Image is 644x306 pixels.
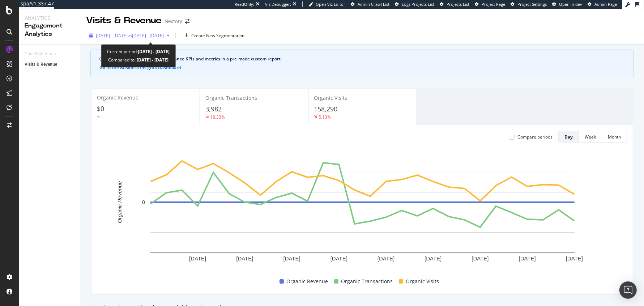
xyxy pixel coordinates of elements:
[558,131,579,143] button: Day
[96,33,128,39] span: [DATE] - [DATE]
[97,104,104,113] span: $0
[210,114,225,120] div: 18.33%
[287,277,328,286] span: Organic Revenue
[511,1,547,7] a: Project Settings
[395,1,434,7] a: Logs Projects List
[108,56,169,64] div: Compared to:
[97,94,138,101] span: Organic Revenue
[236,255,253,262] text: [DATE]
[179,30,247,41] button: Create New Segmentation
[552,1,582,7] a: Open in dev
[406,277,439,286] span: Organic Visits
[86,14,162,27] div: Visits & Revenue
[25,61,57,68] div: Visits & Revenue
[101,114,103,120] div: -
[116,181,123,224] text: Organic Revenue
[519,255,536,262] text: [DATE]
[107,48,170,56] div: Current period:
[314,105,337,113] span: 158,290
[283,255,300,262] text: [DATE]
[185,19,189,24] div: arrow-right-arrow-left
[107,56,625,62] div: See your organic search performance KPIs and metrics in a pre-made custom report.
[402,1,434,7] span: Logs Projects List
[189,255,206,262] text: [DATE]
[351,1,389,7] a: Admin Crawl List
[99,65,181,70] button: Go to the Business Insights Dashboard
[308,1,345,7] a: Open Viz Editor
[472,255,489,262] text: [DATE]
[378,255,394,262] text: [DATE]
[90,50,634,77] div: info banner
[475,1,505,7] a: Project Page
[619,281,637,299] div: Open Intercom Messenger
[25,61,75,68] a: Visits & Revenue
[564,134,573,140] div: Day
[602,131,627,143] button: Month
[440,1,469,7] a: Projects List
[142,199,145,205] text: 0
[25,14,74,22] div: Analytics
[136,57,169,63] b: [DATE] - [DATE]
[594,1,617,7] span: Admin Page
[341,277,393,286] span: Organic Transactions
[97,116,100,118] img: Equal
[517,1,547,7] span: Project Settings
[314,94,347,101] span: Organic Visits
[265,1,291,7] div: Viz Debugger:
[25,50,56,58] div: Core Web Vitals
[559,1,582,7] span: Open in dev
[235,1,254,7] div: ReadOnly:
[319,114,331,120] div: 5.13%
[97,148,627,274] svg: A chart.
[588,1,617,7] a: Admin Page
[128,33,164,39] span: vs [DATE] - [DATE]
[608,134,621,140] div: Month
[482,1,505,7] span: Project Page
[517,134,553,140] div: Compare periods
[86,30,172,41] button: [DATE] - [DATE]vs[DATE] - [DATE]
[205,94,257,101] span: Organic Transactions
[330,255,347,262] text: [DATE]
[358,1,389,7] span: Admin Crawl List
[25,50,63,58] a: Core Web Vitals
[205,105,222,113] span: 3,982
[165,18,182,25] div: Nextory
[447,1,469,7] span: Projects List
[585,134,596,140] div: Week
[191,33,244,39] div: Create New Segmentation
[566,255,583,262] text: [DATE]
[425,255,442,262] text: [DATE]
[25,22,74,38] div: Engagement Analytics
[316,1,345,7] span: Open Viz Editor
[579,131,602,143] button: Week
[138,49,170,55] b: [DATE] - [DATE]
